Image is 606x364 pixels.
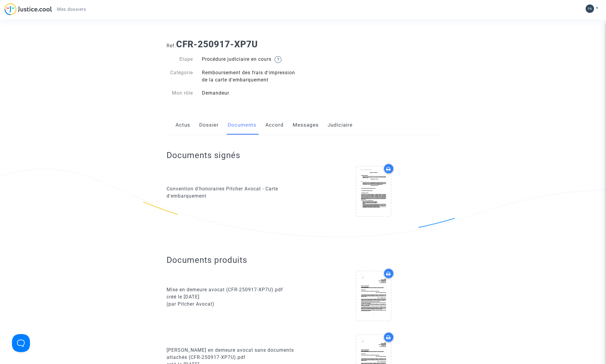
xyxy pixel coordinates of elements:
img: jc-logo.svg [4,3,52,15]
div: Convention d'honoraires Pitcher Avocat - Carte d'embarquement [167,185,299,200]
a: Accord [265,115,284,135]
img: help.svg [274,56,282,63]
span: Mes dossiers [57,7,86,12]
div: Catégorie [162,69,197,84]
h2: Documents produits [167,255,439,265]
b: CFR-250917-XP7U [176,39,258,49]
iframe: Help Scout Beacon - Open [12,334,30,352]
span: Ref. [167,43,176,48]
h2: Documents signés [167,150,240,160]
div: [PERSON_NAME] en demeure avocat sans documents attachés (CFR-250917-XP7U).pdf [167,347,299,361]
div: créé le [DATE] [167,293,299,301]
div: Remboursement des frais d'impression de la carte d'embarquement [197,69,303,84]
a: Judiciaire [328,115,353,135]
img: 70094d8604c59bed666544247a582dd0 [586,4,594,13]
a: Messages [293,115,319,135]
a: Dossier [199,115,219,135]
div: Procédure judiciaire en cours [197,56,303,63]
div: Etape [162,56,197,63]
a: Documents [228,115,256,135]
div: Mise en demeure avocat (CFR-250917-XP7U).pdf [167,286,299,293]
div: Demandeur [197,90,303,97]
div: (par Pitcher Avocat) [167,301,299,308]
div: Mon rôle [162,90,197,97]
a: Mes dossiers [52,5,91,14]
a: Actus [176,115,190,135]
